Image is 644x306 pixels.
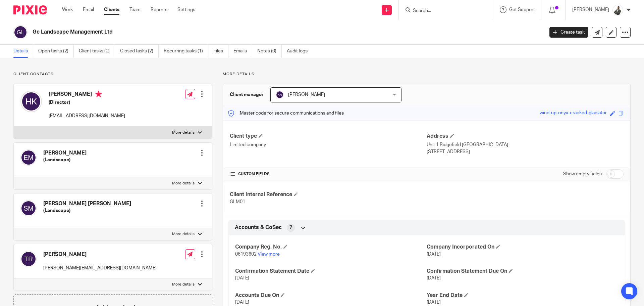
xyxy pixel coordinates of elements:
[13,45,33,58] a: Details
[33,29,438,36] h2: Gc Landscape Management Ltd
[235,292,427,299] h4: Accounts Due On
[38,45,74,58] a: Open tasks (2)
[164,45,208,58] a: Recurring tasks (1)
[289,224,292,231] span: 7
[230,141,427,148] p: Limited company
[287,45,313,58] a: Audit logs
[120,45,159,58] a: Closed tasks (2)
[104,6,119,13] a: Clients
[43,207,131,214] h5: (Landscape)
[235,268,427,275] h4: Confirmation Statement Date
[235,252,257,257] span: 06193602
[13,25,28,39] img: svg%3E
[572,6,609,13] p: [PERSON_NAME]
[230,171,427,177] h4: CUSTOM FIELDS
[151,6,167,13] a: Reports
[540,110,607,117] div: wind-up-onyx-cracked-gladiator
[223,72,631,77] p: More details
[43,251,157,258] h4: [PERSON_NAME]
[172,282,195,287] p: More details
[235,244,427,251] h4: Company Reg. No.
[20,200,37,216] img: svg%3E
[549,27,588,38] a: Create task
[20,91,42,112] img: svg%3E
[177,6,195,13] a: Settings
[49,113,125,119] p: [EMAIL_ADDRESS][DOMAIN_NAME]
[20,149,37,166] img: svg%3E
[43,200,131,207] h4: [PERSON_NAME] [PERSON_NAME]
[13,72,212,77] p: Client contacts
[427,300,441,305] span: [DATE]
[427,244,618,251] h4: Company Incorporated On
[230,133,427,140] h4: Client type
[43,149,87,157] h4: [PERSON_NAME]
[427,276,441,280] span: [DATE]
[235,300,249,305] span: [DATE]
[13,5,47,14] img: Pixie
[62,6,73,13] a: Work
[276,91,284,99] img: svg%3E
[228,110,344,117] p: Master code for secure communications and files
[213,45,228,58] a: Files
[83,6,94,13] a: Email
[95,91,102,97] i: Primary
[427,148,624,155] p: [STREET_ADDRESS]
[49,99,125,106] h5: (Director)
[43,265,157,271] p: [PERSON_NAME][EMAIL_ADDRESS][DOMAIN_NAME]
[49,91,125,99] h4: [PERSON_NAME]
[230,91,264,98] h3: Client manager
[563,171,602,177] label: Show empty fields
[230,200,245,204] span: GLM01
[20,251,37,267] img: svg%3E
[230,191,427,198] h4: Client Internal Reference
[172,130,195,135] p: More details
[509,7,535,12] span: Get Support
[43,157,87,163] h5: (Landscape)
[427,141,624,148] p: Unit 1 Ridgefield [GEOGRAPHIC_DATA]
[257,45,282,58] a: Notes (0)
[233,45,252,58] a: Emails
[235,224,282,231] span: Accounts & CoSec
[129,6,141,13] a: Team
[427,133,624,140] h4: Address
[412,8,473,14] input: Search
[427,252,441,257] span: [DATE]
[427,292,618,299] h4: Year End Date
[427,268,618,275] h4: Confirmation Statement Due On
[612,5,623,15] img: AWPHOTO_EXPERTEYE_060.JPG
[288,92,325,97] span: [PERSON_NAME]
[79,45,115,58] a: Client tasks (0)
[235,276,249,280] span: [DATE]
[172,181,195,186] p: More details
[258,252,280,257] a: View more
[172,231,195,237] p: More details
